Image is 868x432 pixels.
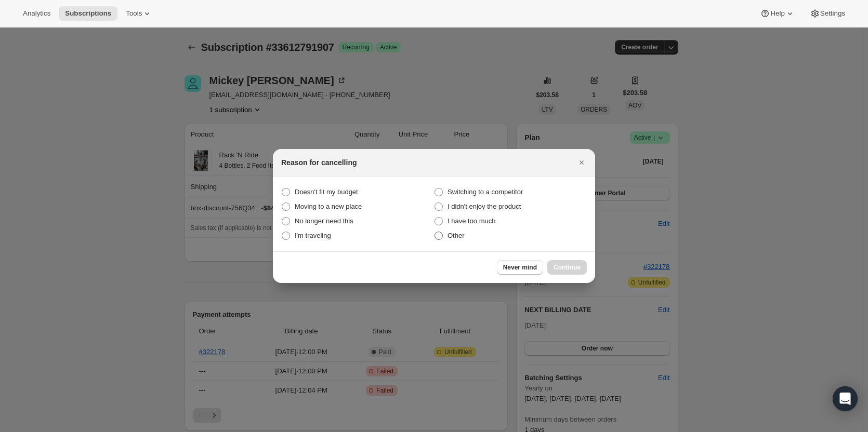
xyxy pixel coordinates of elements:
span: Moving to a new place [295,203,362,210]
span: Other [448,232,465,239]
span: No longer need this [295,217,353,225]
button: Analytics [17,6,57,21]
span: I'm traveling [295,232,331,239]
span: I didn't enjoy the product [448,203,521,210]
span: Settings [820,9,845,18]
button: Never mind [497,260,543,275]
span: Subscriptions [65,9,111,18]
span: Tools [126,9,142,18]
button: Tools [120,6,159,21]
span: Help [770,9,784,18]
button: Subscriptions [59,6,117,21]
span: Switching to a competitor [448,188,523,196]
h2: Reason for cancelling [281,157,357,168]
span: I have too much [448,217,496,225]
button: Help [754,6,801,21]
span: Analytics [23,9,50,18]
div: Open Intercom Messenger [833,386,858,411]
span: Doesn't fit my budget [295,188,358,196]
span: Never mind [503,263,537,272]
button: Close [574,155,589,170]
button: Settings [804,6,851,21]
